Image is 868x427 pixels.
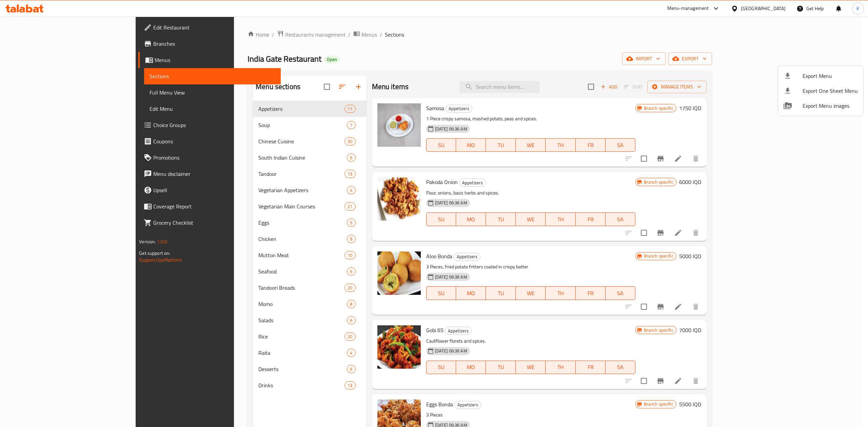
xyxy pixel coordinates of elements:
[803,102,858,110] span: Export Menu images
[778,98,863,113] li: Export Menu images
[803,72,858,80] span: Export Menu
[778,68,863,83] li: Export menu items
[778,83,863,98] li: Export one sheet menu items
[803,87,858,95] span: Export One Sheet Menu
